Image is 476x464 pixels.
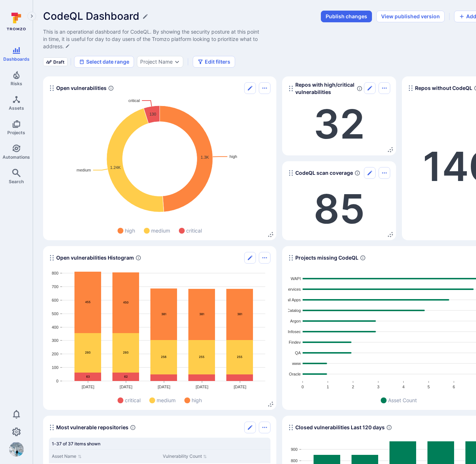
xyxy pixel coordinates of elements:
[379,167,390,179] button: Options menu
[86,375,90,378] text: 63
[56,424,128,431] span: Most vulnerable repositories
[192,396,202,404] span: high
[314,184,365,233] a: 85
[163,453,207,460] button: Sort by Vulnerability Count
[52,453,82,460] button: Sort by Asset Name
[193,56,235,68] button: Edit filters
[43,246,276,410] div: Widget
[379,82,390,94] button: Options menu
[85,351,91,354] text: 293
[123,301,128,304] text: 450
[352,385,354,389] text: 2
[9,442,24,457] img: ACg8ocKjEwSgZaxLsX3VaBwZ3FUlOYjuMUiM0rrvjrGjR2nDJ731m-0=s96-c
[56,254,134,261] span: Open vulnerabilities Histogram
[291,447,297,452] text: 900
[43,76,276,240] div: Widget
[52,271,58,275] text: 800
[295,169,353,177] span: CodeQL scan coverage
[291,276,301,281] text: WAPI
[157,396,176,404] span: medium
[388,396,417,404] span: Asset Count
[124,375,128,378] text: 62
[29,13,34,19] i: Expand navigation menu
[56,84,107,92] span: Open vulnerabilities
[52,298,58,302] text: 600
[140,59,173,65] button: Project Name
[295,254,358,261] span: Projects missing CodeQL
[295,81,355,96] span: Repos with high/critical vulnerabilities
[151,227,170,234] span: medium
[27,12,36,20] button: Expand navigation menu
[142,14,148,19] button: Edit title
[453,385,455,389] text: 6
[52,325,58,329] text: 400
[237,312,242,316] text: 381
[9,105,24,111] span: Assets
[85,300,91,304] text: 455
[376,11,445,22] button: View published version
[302,385,304,389] text: 0
[244,422,256,433] button: Edit
[287,308,301,313] text: Catalog
[415,84,472,92] span: Repos without CodeQL
[77,168,91,172] text: medium
[161,355,166,359] text: 256
[161,312,166,316] text: 381
[125,396,141,404] span: critical
[282,161,396,240] div: Widget
[321,11,372,22] button: Publish changes
[289,340,301,344] text: Findev
[292,361,301,366] text: www
[291,459,297,463] text: 800
[282,76,396,155] div: Widget
[259,422,270,433] button: Options menu
[125,227,135,234] span: high
[234,385,246,389] text: [DATE]
[402,385,404,389] text: 4
[9,179,24,184] span: Search
[196,385,208,389] text: [DATE]
[11,81,22,86] span: Risks
[123,351,128,354] text: 293
[295,351,301,355] text: QA
[327,385,329,389] text: 1
[3,56,30,62] span: Dashboards
[364,82,376,94] button: Edit
[52,338,58,343] text: 300
[52,312,58,316] text: 500
[52,284,58,289] text: 700
[244,252,256,264] button: Edit
[52,352,58,356] text: 200
[427,385,430,389] text: 5
[53,59,65,65] span: Draft
[289,372,301,376] text: Oracle
[74,56,134,68] button: Select date range
[199,355,204,359] text: 255
[199,312,204,316] text: 381
[56,379,58,383] text: 0
[82,385,95,389] text: [DATE]
[259,252,270,264] button: Options menu
[158,385,170,389] text: [DATE]
[174,59,180,65] button: Expand dropdown
[295,424,385,431] span: Closed vulnerabilities Last 120 days
[186,227,202,234] span: critical
[364,167,376,179] button: Edit
[237,355,242,359] text: 255
[259,82,270,94] button: Options menu
[230,154,237,159] text: high
[290,319,301,323] text: Argon
[43,28,261,50] span: Edit description
[314,99,365,148] a: 32
[377,385,379,389] text: 3
[120,385,133,389] text: [DATE]
[244,82,256,94] button: Edit
[43,10,139,22] h1: CodeQL Dashboard
[288,329,301,334] text: Infosec
[280,298,301,302] text: Retail Apps
[9,442,24,457] div: Erick Calderon
[128,98,140,103] text: critical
